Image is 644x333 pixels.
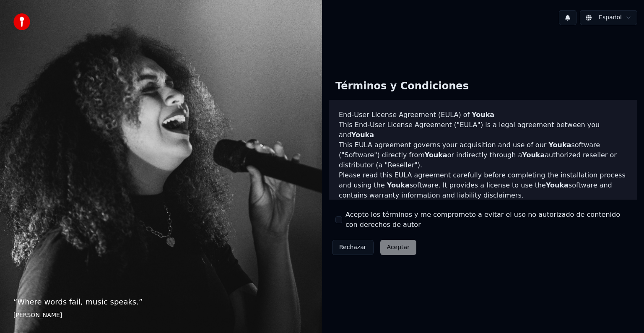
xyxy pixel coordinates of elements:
span: Youka [425,151,447,159]
label: Acepto los términos y me comprometo a evitar el uso no autorizado de contenido con derechos de autor [345,210,631,230]
p: “ Where words fail, music speaks. ” [13,296,309,308]
footer: [PERSON_NAME] [13,311,309,320]
p: Please read this EULA agreement carefully before completing the installation process and using th... [339,170,627,200]
h3: End-User License Agreement (EULA) of [339,110,627,120]
span: Youka [387,181,410,189]
span: Youka [548,141,571,149]
p: This End-User License Agreement ("EULA") is a legal agreement between you and [339,120,627,140]
span: Youka [472,111,494,119]
span: Youka [351,131,374,139]
span: Youka [546,181,569,189]
span: Youka [522,151,545,159]
p: This EULA agreement governs your acquisition and use of our software ("Software") directly from o... [339,140,627,170]
button: Rechazar [332,240,374,255]
div: Términos y Condiciones [329,73,475,100]
img: youka [13,13,30,30]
